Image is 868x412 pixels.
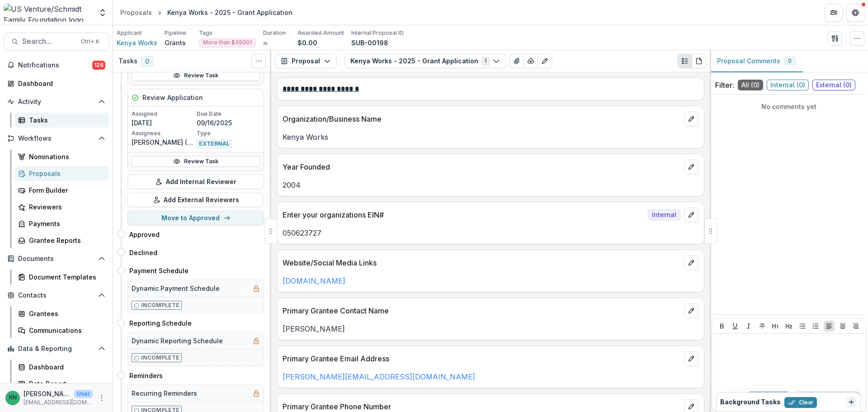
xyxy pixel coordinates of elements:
[4,58,109,72] button: Notifications126
[738,80,763,90] span: All ( 0 )
[283,227,698,238] p: 050623727
[132,156,260,167] a: Review Task
[14,166,109,181] a: Proposals
[96,393,107,403] button: More
[283,401,680,412] p: Primary Grantee Phone Number
[197,110,260,118] p: Due Date
[29,152,102,161] div: Nominations
[117,6,296,19] nav: breadcrumb
[846,397,857,407] button: Dismiss
[14,233,109,248] a: Grantee Reports
[141,354,179,362] p: Incomplete
[132,336,223,346] h5: Dynamic Reporting Schedule
[74,390,93,398] p: User
[846,4,864,22] button: Get Help
[18,292,94,299] span: Contacts
[129,318,192,328] h4: Reporting Schedule
[165,38,186,47] p: Grants
[692,54,706,68] button: PDF view
[684,303,698,318] button: edit
[142,93,203,102] h5: Review Application
[132,70,260,81] a: Review Task
[283,161,680,172] p: Year Founded
[283,132,698,142] p: Kenya Works
[251,54,266,68] button: Toggle View Cancelled Tasks
[129,230,160,239] h4: Approved
[24,389,71,398] p: [PERSON_NAME]
[132,110,195,118] p: Assigned
[283,257,680,268] p: Website/Social Media Links
[129,248,157,257] h4: Declined
[9,395,17,401] div: Katrina Nelson
[14,216,109,231] a: Payments
[283,353,680,364] p: Primary Grantee Email Address
[263,38,268,47] p: ∞
[4,33,109,51] button: Search...
[283,305,680,316] p: Primary Grantee Contact Name
[715,80,734,90] p: Filter:
[132,388,197,398] h5: Recurring Reminders
[197,139,232,148] span: EXTERNAL
[275,54,337,68] button: Proposal
[18,62,92,69] span: Notifications
[79,37,101,47] div: Ctrl + K
[129,266,189,275] h4: Payment Schedule
[825,4,843,22] button: Partners
[18,79,102,88] div: Dashboard
[4,341,109,356] button: Open Data & Reporting
[14,323,109,338] a: Communications
[824,321,835,331] button: Align Left
[283,323,698,334] p: [PERSON_NAME]
[4,4,93,22] img: US Venture/Schmidt Family Foundation logo
[117,38,157,47] span: Kenya Works
[263,29,286,37] p: Duration
[29,202,102,212] div: Reviewers
[22,37,75,46] span: Search...
[4,288,109,303] button: Open Contacts
[120,8,152,17] div: Proposals
[118,57,137,65] h3: Tasks
[14,306,109,321] a: Grantees
[283,209,644,220] p: Enter your organizations EIN#
[18,98,94,106] span: Activity
[710,50,803,72] button: Proposal Comments
[743,321,754,331] button: Italicize
[648,209,680,220] span: Internal
[14,149,109,164] a: Nominations
[18,255,94,263] span: Documents
[203,39,252,46] span: More than $35001
[117,6,156,19] a: Proposals
[29,309,102,318] div: Grantees
[717,321,727,331] button: Bold
[199,29,212,37] p: Tags
[4,76,109,91] a: Dashboard
[18,345,94,353] span: Data & Reporting
[14,270,109,284] a: Document Templates
[18,135,94,142] span: Workflows
[684,160,698,174] button: edit
[850,321,861,331] button: Align Right
[197,118,260,128] p: 09/16/2025
[283,276,345,285] a: [DOMAIN_NAME]
[167,8,292,17] div: Kenya Works - 2025 - Grant Application
[127,211,264,225] button: Move to Approved
[770,321,781,331] button: Heading 1
[14,183,109,198] a: Form Builder
[538,54,552,68] button: Edit as form
[29,379,102,388] div: Data Report
[132,137,195,147] p: [PERSON_NAME] ([EMAIL_ADDRESS][DOMAIN_NAME])
[29,326,102,335] div: Communications
[14,199,109,214] a: Reviewers
[344,54,506,68] button: Kenya Works - 2025 - Grant Application1
[783,321,794,331] button: Heading 2
[678,54,692,68] button: Plaintext view
[92,61,105,70] span: 126
[117,29,142,37] p: Applicant
[141,56,153,67] span: 0
[797,321,808,331] button: Bullet List
[684,351,698,366] button: edit
[351,29,404,37] p: Internal Proposal ID
[197,129,260,137] p: Type
[132,284,220,293] h5: Dynamic Payment Schedule
[29,219,102,228] div: Payments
